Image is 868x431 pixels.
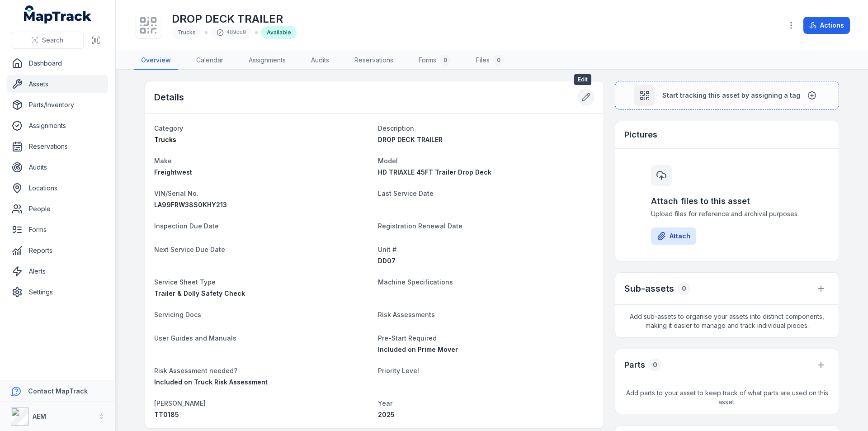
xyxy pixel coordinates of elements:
span: DD07 [378,257,396,265]
button: Search [11,32,84,49]
span: Pre-Start Required [378,334,437,342]
span: Priority Level [378,367,419,374]
span: 2025 [378,411,395,418]
span: VIN/Serial No. [154,189,198,197]
span: User Guides and Manuals [154,334,236,342]
span: Next Service Due Date [154,246,225,253]
span: Start tracking this asset by assigning a tag [662,91,800,100]
div: 0 [649,359,661,371]
span: Inspection Due Date [154,222,219,230]
a: Settings [7,283,108,301]
span: TT0185 [154,411,179,418]
span: Description [378,124,414,132]
span: Unit # [378,246,396,253]
div: 489cc0 [211,26,251,39]
a: Assignments [241,51,293,70]
span: Risk Assessment needed? [154,367,237,374]
a: Calendar [189,51,231,70]
span: Model [378,157,398,165]
div: 0 [493,55,504,66]
a: Overview [134,51,178,70]
a: Assets [7,75,108,93]
span: Servicing Docs [154,311,201,318]
span: Trucks [154,136,176,143]
h1: DROP DECK TRAILER [172,12,297,26]
span: Add parts to your asset to keep track of what parts are used on this asset. [615,381,839,414]
span: Service Sheet Type [154,278,216,286]
h3: Attach files to this asset [651,195,803,208]
a: Forms0 [411,51,458,70]
a: Files0 [469,51,511,70]
h2: Sub-assets [624,282,674,295]
button: Attach [651,227,696,245]
div: Available [261,26,297,39]
a: Parts/Inventory [7,96,108,114]
span: [PERSON_NAME] [154,399,206,407]
span: Trucks [177,29,196,36]
strong: AEM [33,412,46,420]
a: People [7,200,108,218]
strong: Contact MapTrack [28,387,88,395]
span: Included on Truck Risk Assessment [154,378,268,386]
span: Machine Specifications [378,278,453,286]
span: HD TRIAXLE 45FT Trailer Drop Deck [378,168,491,176]
h2: Details [154,91,184,104]
span: Freightwest [154,168,192,176]
h3: Parts [624,359,645,371]
span: Included on Prime Mover [378,346,458,353]
a: Audits [304,51,336,70]
span: Trailer & Dolly Safety Check [154,289,245,297]
a: Forms [7,221,108,239]
a: Assignments [7,117,108,135]
span: Last Service Date [378,189,434,197]
a: Locations [7,179,108,197]
a: Reservations [347,51,401,70]
a: Reservations [7,137,108,156]
span: Risk Assessments [378,311,435,318]
a: Dashboard [7,54,108,72]
span: DROP DECK TRAILER [378,136,443,143]
span: Registration Renewal Date [378,222,462,230]
span: Upload files for reference and archival purposes. [651,209,803,218]
div: 0 [678,282,690,295]
button: Start tracking this asset by assigning a tag [615,81,839,110]
span: LA99FRW38S0KHY213 [154,201,227,208]
a: Audits [7,158,108,176]
span: Search [42,36,63,45]
a: MapTrack [24,5,92,24]
a: Reports [7,242,108,260]
span: Make [154,157,172,165]
span: Edit [574,74,591,85]
span: Year [378,399,392,407]
span: Category [154,124,183,132]
h3: Pictures [624,128,657,141]
button: Actions [803,17,850,34]
div: 0 [440,55,451,66]
span: Add sub-assets to organise your assets into distinct components, making it easier to manage and t... [615,305,839,337]
a: Alerts [7,262,108,280]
